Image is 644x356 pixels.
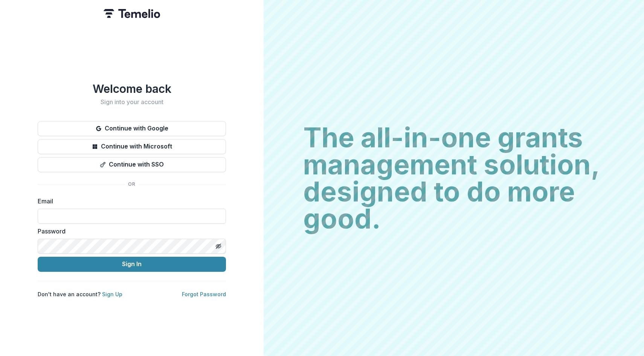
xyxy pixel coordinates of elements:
[38,139,226,154] button: Continue with Microsoft
[212,240,224,252] button: Toggle password visibility
[38,227,221,236] label: Password
[182,291,226,297] a: Forgot Password
[38,82,226,95] h1: Welcome back
[38,157,226,172] button: Continue with SSO
[104,9,160,18] img: Temelio
[38,197,221,206] label: Email
[38,98,226,106] h2: Sign into your account
[38,121,226,136] button: Continue with Google
[38,290,122,298] p: Don't have an account?
[38,257,226,272] button: Sign In
[102,291,122,297] a: Sign Up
